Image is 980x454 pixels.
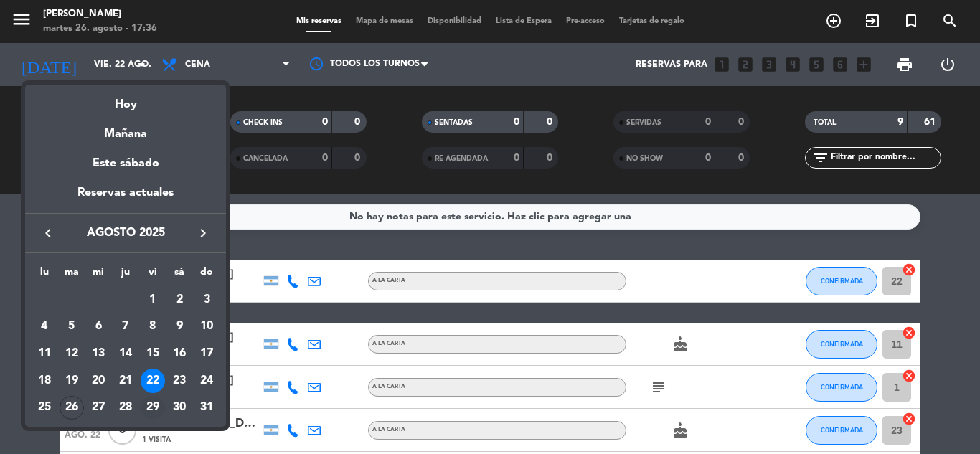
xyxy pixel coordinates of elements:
td: 3 de agosto de 2025 [193,286,220,313]
td: 4 de agosto de 2025 [31,313,58,341]
div: 21 [113,369,138,393]
td: 21 de agosto de 2025 [112,367,139,394]
div: 17 [194,341,219,366]
td: 22 de agosto de 2025 [139,367,166,394]
td: 27 de agosto de 2025 [85,394,112,422]
th: sábado [166,264,194,286]
td: 31 de agosto de 2025 [193,394,220,422]
div: 16 [167,341,192,366]
div: Reservas actuales [25,184,226,213]
div: 30 [167,396,192,420]
div: 4 [32,314,57,339]
td: 25 de agosto de 2025 [31,394,58,422]
div: 3 [194,288,219,312]
div: 22 [141,369,165,393]
td: 17 de agosto de 2025 [193,340,220,367]
button: keyboard_arrow_left [35,224,61,242]
td: 29 de agosto de 2025 [139,394,166,422]
td: 18 de agosto de 2025 [31,367,58,394]
td: 14 de agosto de 2025 [112,340,139,367]
i: keyboard_arrow_right [194,224,212,242]
div: 23 [167,369,192,393]
div: 6 [86,314,110,339]
div: 18 [32,369,57,393]
div: 27 [86,396,110,420]
td: AGO. [31,286,139,313]
td: 1 de agosto de 2025 [139,286,166,313]
td: 12 de agosto de 2025 [58,340,85,367]
th: domingo [193,264,220,286]
td: 2 de agosto de 2025 [166,286,194,313]
div: 25 [32,396,57,420]
td: 30 de agosto de 2025 [166,394,194,422]
td: 16 de agosto de 2025 [166,340,194,367]
td: 20 de agosto de 2025 [85,367,112,394]
div: Hoy [25,85,226,114]
th: miércoles [85,264,112,286]
td: 19 de agosto de 2025 [58,367,85,394]
div: 8 [141,314,165,339]
td: 8 de agosto de 2025 [139,313,166,341]
button: keyboard_arrow_right [190,224,216,242]
td: 5 de agosto de 2025 [58,313,85,341]
div: 26 [60,396,84,420]
div: 10 [194,314,219,339]
div: 9 [167,314,192,339]
div: 2 [167,288,192,312]
td: 11 de agosto de 2025 [31,340,58,367]
td: 15 de agosto de 2025 [139,340,166,367]
div: 15 [141,341,165,366]
i: keyboard_arrow_left [39,224,57,242]
div: 12 [60,341,84,366]
div: Este sábado [25,143,226,184]
td: 23 de agosto de 2025 [166,367,194,394]
div: 13 [86,341,110,366]
td: 7 de agosto de 2025 [112,313,139,341]
div: 1 [141,288,165,312]
td: 28 de agosto de 2025 [112,394,139,422]
td: 24 de agosto de 2025 [193,367,220,394]
th: martes [58,264,85,286]
div: 29 [141,396,165,420]
td: 9 de agosto de 2025 [166,313,194,341]
div: 5 [60,314,84,339]
div: Mañana [25,114,226,143]
div: 7 [113,314,138,339]
td: 13 de agosto de 2025 [85,340,112,367]
th: lunes [31,264,58,286]
th: viernes [139,264,166,286]
div: 19 [60,369,84,393]
td: 10 de agosto de 2025 [193,313,220,341]
th: jueves [112,264,139,286]
div: 28 [113,396,138,420]
div: 11 [32,341,57,366]
td: 26 de agosto de 2025 [58,394,85,422]
div: 20 [86,369,110,393]
span: agosto 2025 [61,224,190,242]
div: 14 [113,341,138,366]
td: 6 de agosto de 2025 [85,313,112,341]
div: 24 [194,369,219,393]
div: 31 [194,396,219,420]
